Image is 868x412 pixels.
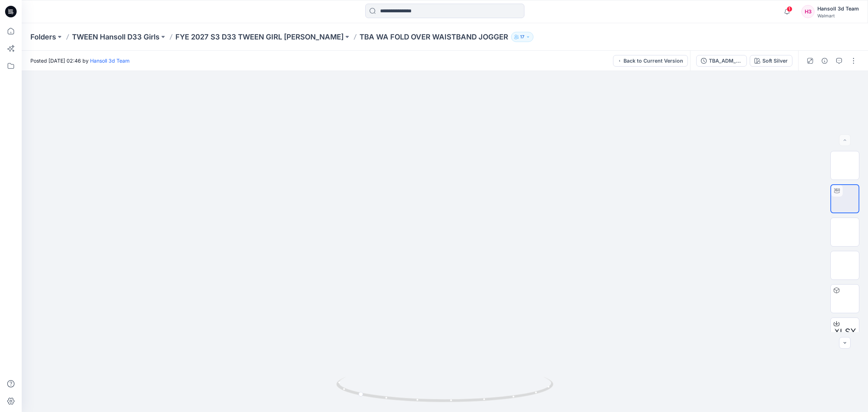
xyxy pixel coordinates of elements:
a: FYE 2027 S3 D33 TWEEN GIRL [PERSON_NAME] [175,32,344,42]
a: TWEEN Hansoll D33 Girls [72,32,159,42]
a: Folders [30,32,56,42]
span: 1 [787,6,792,12]
span: Posted [DATE] 02:46 by [30,57,129,64]
a: Hansoll 3d Team [90,58,129,64]
button: Back to Current Version [613,55,688,67]
div: Walmart [817,13,859,18]
div: Soft Silver [762,57,788,65]
button: 17 [511,32,533,42]
button: Soft Silver [750,55,792,67]
div: TBA_ADM_SC WA FOLD OVER WAISTBAND JOGGER_ASTM [709,57,742,65]
div: Hansoll 3d Team [817,4,859,13]
p: 17 [520,33,524,41]
p: TBA WA FOLD OVER WAISTBAND JOGGER [359,32,508,42]
button: Details [819,55,830,67]
span: XLSX [834,325,856,339]
button: TBA_ADM_SC WA FOLD OVER WAISTBAND JOGGER_ASTM [696,55,747,67]
div: H3 [801,5,814,18]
